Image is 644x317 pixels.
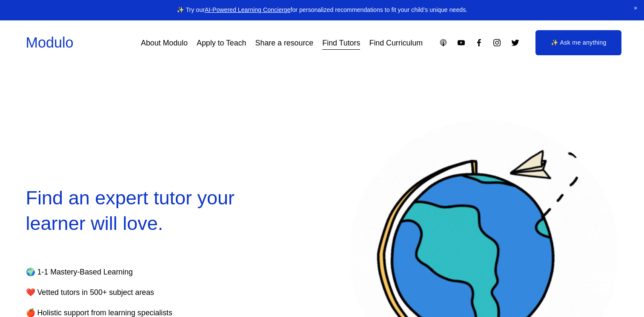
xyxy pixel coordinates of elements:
[439,38,448,47] a: Apple Podcasts
[141,35,188,51] a: About Modulo
[535,30,621,56] a: ✨ Ask me anything
[255,35,314,51] a: Share a resource
[26,34,74,51] a: Modulo
[511,38,520,47] a: Twitter
[369,35,423,51] a: Find Curriculum
[197,35,246,51] a: Apply to Teach
[26,265,270,279] p: 🌍 1-1 Mastery-Based Learning
[205,6,291,13] a: AI-Powered Learning Concierge
[322,35,360,51] a: Find Tutors
[26,185,295,235] h2: Find an expert tutor your learner will love.
[475,38,484,47] a: Facebook
[457,38,466,47] a: YouTube
[26,286,270,299] p: ❤️ Vetted tutors in 500+ subject areas
[492,38,501,47] a: Instagram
